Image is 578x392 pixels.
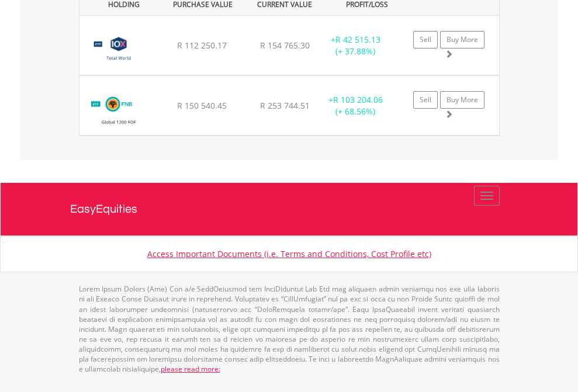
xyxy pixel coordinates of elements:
a: Access Important Documents (i.e. Terms and Conditions, Cost Profile etc) [147,248,431,259]
span: R 253 744.51 [260,100,310,111]
a: Sell [413,31,438,48]
div: + (+ 68.56%) [319,94,392,117]
a: Buy More [440,91,484,109]
span: R 150 540.45 [177,100,227,111]
img: TFSA.GLOBAL.png [85,30,153,72]
a: Buy More [440,31,484,48]
div: + (+ 37.88%) [319,34,392,57]
span: R 112 250.17 [177,40,227,51]
p: Lorem Ipsum Dolors (Ame) Con a/e SeddOeiusmod tem InciDiduntut Lab Etd mag aliquaen admin veniamq... [79,284,500,374]
img: TFSA.FNBEQF.png [85,91,153,132]
span: R 103 204.06 [333,94,383,105]
span: R 154 765.30 [260,40,310,51]
span: R 42 515.13 [335,34,380,45]
a: Sell [413,91,438,109]
a: EasyEquities [70,183,508,235]
a: please read more: [161,364,220,374]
